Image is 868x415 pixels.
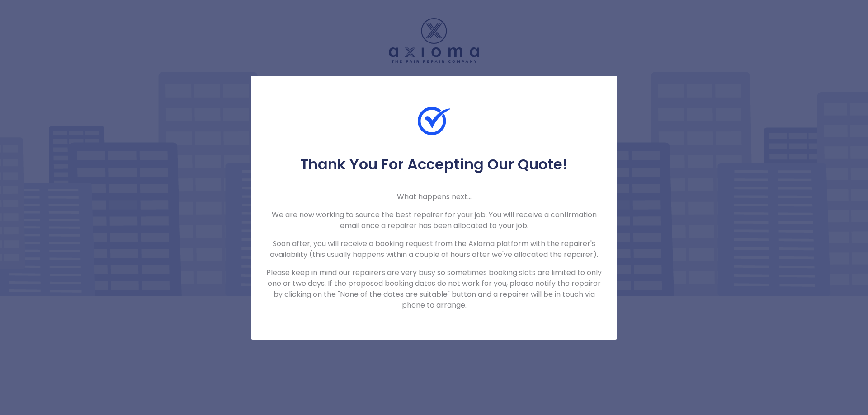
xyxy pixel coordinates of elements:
[265,155,603,173] h5: Thank You For Accepting Our Quote!
[265,210,603,231] p: We are now working to source the best repairer for your job. You will receive a confirmation emai...
[265,191,603,202] p: What happens next...
[265,238,603,260] p: Soon after, you will receive a booking request from the Axioma platform with the repairer's avail...
[418,105,450,137] img: Check
[265,267,603,311] p: Please keep in mind our repairers are very busy so sometimes booking slots are limited to only on...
